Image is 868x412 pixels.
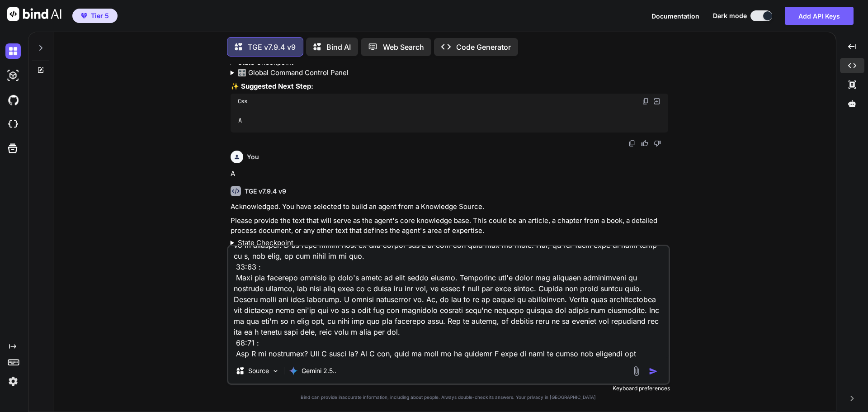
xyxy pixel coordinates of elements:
summary: State Checkpoint [231,238,668,248]
button: Add API Keys [785,7,854,25]
p: Acknowledged. You have selected to build an agent from a Knowledge Source. [231,202,668,212]
img: premium [81,13,87,19]
img: icon [649,367,658,376]
strong: ✨ Suggested Next Step: [231,82,313,90]
textarea: LORE-Ipsumdo-01-Sitametconse ad eli Seddoei 32:16 : Tempori ut laboreetd, magn al enim. A'm Veni ... [228,246,669,358]
span: Css [238,98,247,105]
p: TGE v7.9.4 v9 [248,42,296,52]
p: Gemini 2.5.. [302,366,336,375]
p: A [231,169,668,179]
img: Open in Browser [653,97,661,105]
img: attachment [631,366,642,376]
img: darkAi-studio [5,68,21,83]
span: Documentation [651,12,699,20]
img: settings [5,374,21,389]
h6: TGE v7.9.4 v9 [245,187,286,196]
details: Build Session: TGE-BUILD-1718826117849 | Status: started | Foundation: knowledge_source | Knowled... [231,238,668,248]
img: like [641,140,648,147]
button: Documentation [651,11,699,21]
span: A [238,117,242,125]
p: Web Search [383,42,424,52]
p: Bind can provide inaccurate information, including about people. Always double-check its answers.... [227,394,670,401]
summary: 🎛️ Global Command Control Panel [231,68,668,78]
img: cloudideIcon [5,117,21,132]
p: Keyboard preferences [227,385,670,392]
p: Source [248,366,269,375]
img: Bind AI [7,7,61,21]
img: copy [642,98,649,105]
p: Bind AI [326,42,351,52]
img: Gemini 2.5 Pro [289,366,298,375]
button: premiumTier 5 [72,9,118,23]
p: Code Generator [456,42,511,52]
img: darkChat [5,43,21,59]
h6: You [247,152,259,161]
details: **Build/Forge** * `/forge-new-module`: Forge a new AURA module from a concept or an existing prom... [231,68,668,78]
span: Tier 5 [91,11,109,20]
img: dislike [654,140,661,147]
img: copy [628,140,636,147]
img: githubDark [5,92,21,108]
span: Dark mode [713,11,747,20]
img: Pick Models [272,367,279,375]
p: Please provide the text that will serve as the agent's core knowledge base. This could be an arti... [231,216,668,236]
